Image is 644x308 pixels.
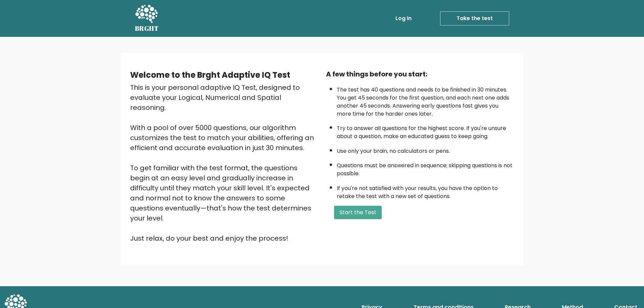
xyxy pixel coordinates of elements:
[130,82,318,243] div: This is your personal adaptive IQ Test, designed to evaluate your Logical, Numerical and Spatial ...
[440,11,509,25] a: Take the test
[135,24,159,33] h5: BRGHT
[326,69,514,79] div: A few things before you start:
[337,158,514,178] li: Questions must be answered in sequence; skipping questions is not possible.
[130,69,290,80] b: Welcome to the Brght Adaptive IQ Test
[135,3,159,34] a: BRGHT
[334,206,382,219] button: Start the Test
[337,82,514,118] li: The test has 40 questions and needs to be finished in 30 minutes. You get 45 seconds for the firs...
[337,121,514,140] li: Try to answer all questions for the highest score. If you're unsure about a question, make an edu...
[337,181,514,200] li: If you're not satisfied with your results, you have the option to retake the test with a new set ...
[337,144,514,155] li: Use only your brain, no calculators or pens.
[393,12,414,25] a: Log in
